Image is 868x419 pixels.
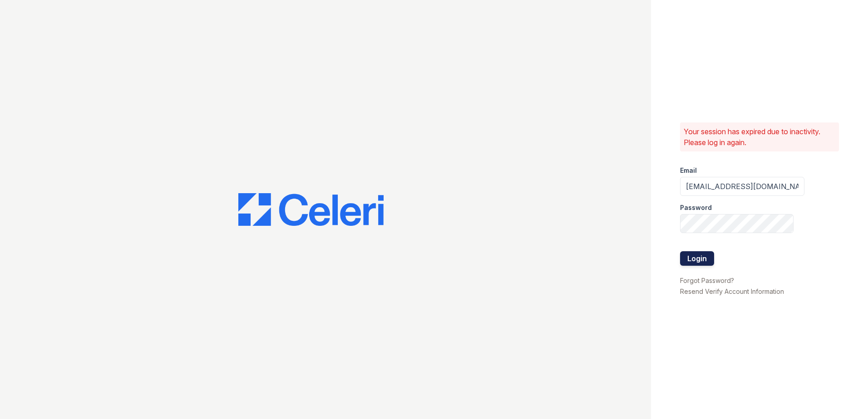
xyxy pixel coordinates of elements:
[238,193,384,226] img: CE_Logo_Blue-a8612792a0a2168367f1c8372b55b34899dd931a85d93a1a3d3e32e68fde9ad4.png
[680,203,712,212] label: Password
[680,277,734,284] a: Forgot Password?
[680,287,784,295] a: Resend Verify Account Information
[680,166,697,175] label: Email
[684,126,835,148] p: Your session has expired due to inactivity. Please log in again.
[680,251,714,266] button: Login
